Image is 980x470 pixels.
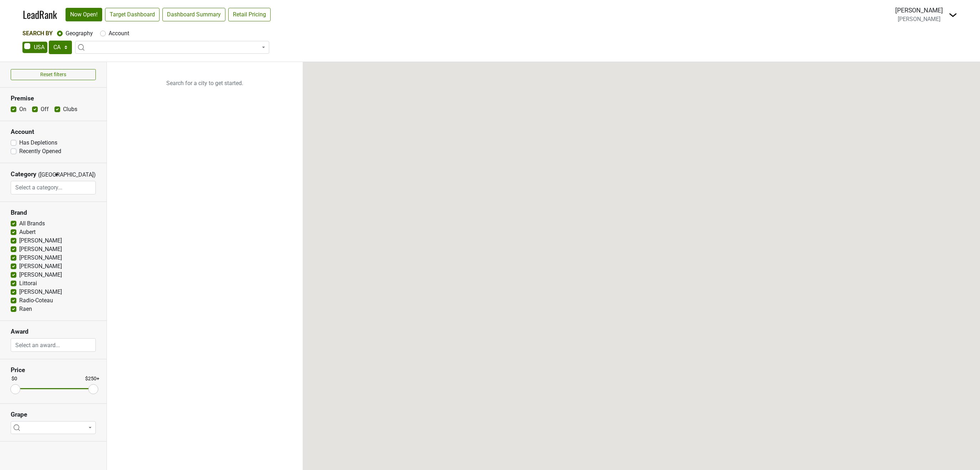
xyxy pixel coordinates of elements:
[19,279,37,288] label: Littorai
[11,328,96,335] h3: Award
[11,411,96,418] h3: Grape
[105,8,160,21] a: Target Dashboard
[19,228,36,236] label: Aubert
[19,262,62,271] label: [PERSON_NAME]
[19,288,62,296] label: [PERSON_NAME]
[63,105,77,114] label: Clubs
[11,338,95,352] input: Select an award...
[19,139,57,147] label: Has Depletions
[22,30,53,37] span: Search By
[66,8,102,21] a: Now Open!
[107,62,303,105] p: Search for a city to get started.
[895,6,943,15] div: [PERSON_NAME]
[19,271,62,279] label: [PERSON_NAME]
[11,209,96,216] h3: Brand
[11,171,36,178] h3: Category
[19,219,45,228] label: All Brands
[11,181,95,194] input: Select a category...
[54,172,59,178] span: ▼
[11,128,96,136] h3: Account
[38,171,52,181] span: ([GEOGRAPHIC_DATA])
[11,95,96,102] h3: Premise
[19,254,62,262] label: [PERSON_NAME]
[19,147,61,156] label: Recently Opened
[11,366,96,374] h3: Price
[19,245,62,254] label: [PERSON_NAME]
[228,8,271,21] a: Retail Pricing
[11,69,96,80] button: Reset filters
[162,8,225,21] a: Dashboard Summary
[11,375,17,383] div: $0
[19,296,53,305] label: Radio-Coteau
[19,236,62,245] label: [PERSON_NAME]
[85,375,99,383] div: $250+
[66,29,93,38] label: Geography
[41,105,49,114] label: Off
[19,105,26,114] label: On
[19,305,32,313] label: Raen
[109,29,129,38] label: Account
[23,7,57,22] a: LeadRank
[898,16,940,22] span: [PERSON_NAME]
[949,11,957,19] img: Dropdown Menu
